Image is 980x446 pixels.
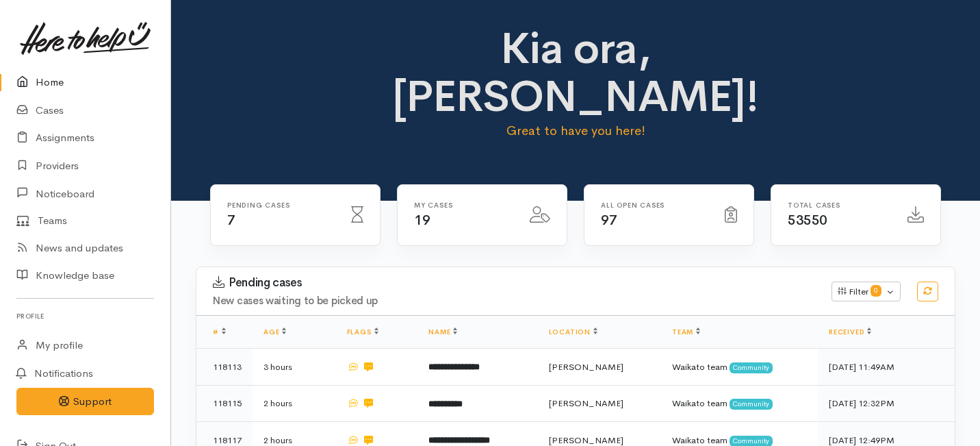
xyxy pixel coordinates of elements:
span: Community [730,362,773,373]
a: Name [428,327,457,336]
h3: Pending cases [213,276,815,290]
span: Community [730,399,773,410]
td: Waikato team [661,385,818,422]
p: Great to have you here! [390,121,762,140]
h6: Profile [16,307,154,325]
h6: Pending cases [227,201,335,209]
span: 97 [601,212,617,229]
span: 0 [871,285,881,296]
span: [PERSON_NAME] [549,434,623,446]
a: Team [672,327,700,336]
td: Waikato team [661,349,818,386]
h6: Total cases [788,201,891,209]
h4: New cases waiting to be picked up [213,295,815,307]
button: Filter0 [831,282,901,302]
a: # [213,327,226,336]
span: 53550 [788,212,827,229]
span: [PERSON_NAME] [549,397,623,409]
td: 118115 [196,385,253,422]
span: 7 [227,212,235,229]
td: [DATE] 11:49AM [818,349,955,386]
a: Location [549,327,597,336]
td: [DATE] 12:32PM [818,385,955,422]
td: 118113 [196,349,253,386]
a: Received [829,327,871,336]
td: 2 hours [253,385,336,422]
td: 3 hours [253,349,336,386]
span: [PERSON_NAME] [549,361,623,373]
a: Flags [347,327,378,336]
a: Age [263,327,286,336]
span: 19 [414,212,430,229]
h1: Kia ora, [PERSON_NAME]! [390,25,762,121]
h6: My cases [414,201,513,209]
button: Support [16,388,154,416]
h6: All Open cases [601,201,708,209]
